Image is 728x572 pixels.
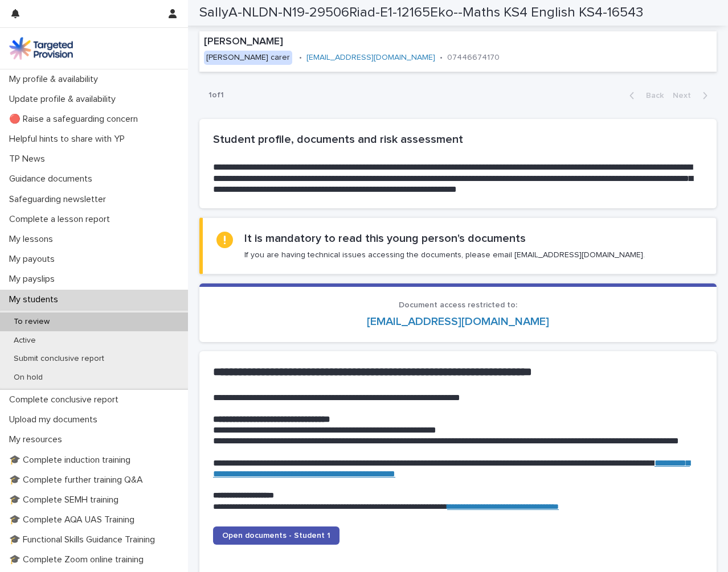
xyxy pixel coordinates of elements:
[5,174,101,184] p: Guidance documents
[5,534,164,545] p: 🎓 Functional Skills Guidance Training
[204,36,579,48] p: [PERSON_NAME]
[399,301,517,309] span: Document access restricted to:
[5,234,62,245] p: My lessons
[673,92,698,100] span: Next
[5,455,140,466] p: 🎓 Complete induction training
[5,515,144,525] p: 🎓 Complete AQA UAS Training
[639,92,664,100] span: Back
[5,74,107,85] p: My profile & availability
[5,475,152,485] p: 🎓 Complete further training Q&A
[244,250,645,260] p: If you are having technical issues accessing the documents, please email [EMAIL_ADDRESS][DOMAIN_N...
[5,336,45,345] p: Active
[222,532,330,540] span: Open documents - Student 1
[668,90,717,101] button: Next
[199,5,643,21] h2: SallyA-NLDN-N19-29506Riad-E1-12165Eko--Maths KS4 English KS4-16543
[204,51,292,65] div: [PERSON_NAME] carer
[5,294,67,305] p: My students
[5,134,134,145] p: Helpful hints to share with YP
[5,434,71,445] p: My resources
[244,232,526,245] h2: It is mandatory to read this young person's documents
[447,54,500,61] a: 07446674170
[620,90,668,101] button: Back
[5,373,52,382] p: On hold
[199,31,717,72] a: [PERSON_NAME][PERSON_NAME] carer•[EMAIL_ADDRESS][DOMAIN_NAME]•07446674170
[299,53,302,63] p: •
[5,274,64,285] p: My payslips
[440,53,443,63] p: •
[5,214,119,225] p: Complete a lesson report
[5,94,125,105] p: Update profile & availability
[5,114,147,125] p: 🔴 Raise a safeguarding concern
[213,133,703,146] h2: Student profile, documents and risk assessment
[5,254,64,265] p: My payouts
[5,414,107,425] p: Upload my documents
[213,526,340,545] a: Open documents - Student 1
[306,54,435,61] a: [EMAIL_ADDRESS][DOMAIN_NAME]
[9,37,73,60] img: M5nRWzHhSzIhMunXDL62
[5,154,54,164] p: TP News
[5,394,128,405] p: Complete conclusive report
[5,194,115,205] p: Safeguarding newsletter
[5,495,128,505] p: 🎓 Complete SEMH training
[199,81,233,109] p: 1 of 1
[5,554,153,565] p: 🎓 Complete Zoom online training
[5,354,113,364] p: Submit conclusive report
[5,317,59,327] p: To review
[367,316,549,327] a: [EMAIL_ADDRESS][DOMAIN_NAME]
